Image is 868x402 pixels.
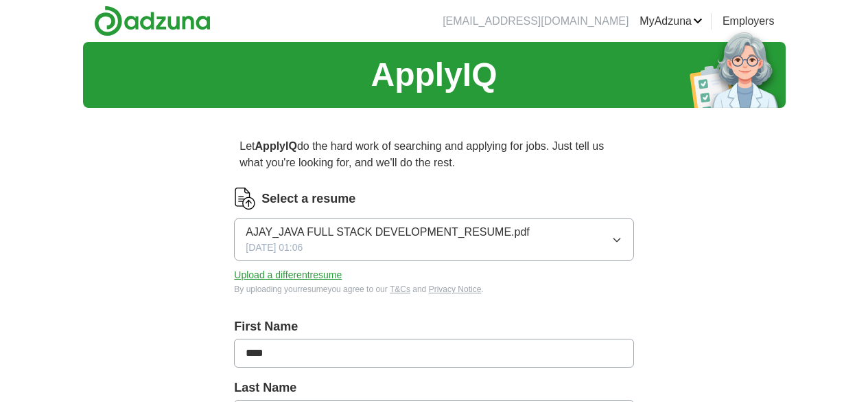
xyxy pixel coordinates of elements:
[390,284,410,294] a: T&Cs
[234,218,633,261] button: AJAY_JAVA FULL STACK DEVELOPMENT_RESUME.pdf[DATE] 01:06
[234,379,633,397] label: Last Name
[94,5,211,36] img: Adzuna logo
[443,13,629,30] li: [EMAIL_ADDRESS][DOMAIN_NAME]
[640,13,703,30] a: MyAdzuna
[261,190,355,208] label: Select a resume
[723,13,775,30] a: Employers
[255,140,297,152] strong: ApplyIQ
[234,283,633,295] div: By uploading your resume you agree to our and .
[246,224,529,241] span: AJAY_JAVA FULL STACK DEVELOPMENT_RESUME.pdf
[371,50,497,100] h1: ApplyIQ
[234,188,256,210] img: CV Icon
[234,133,633,177] p: Let do the hard work of searching and applying for jobs. Just tell us what you're looking for, an...
[234,268,342,282] button: Upload a differentresume
[234,317,633,336] label: First Name
[429,284,482,294] a: Privacy Notice
[246,241,303,255] span: [DATE] 01:06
